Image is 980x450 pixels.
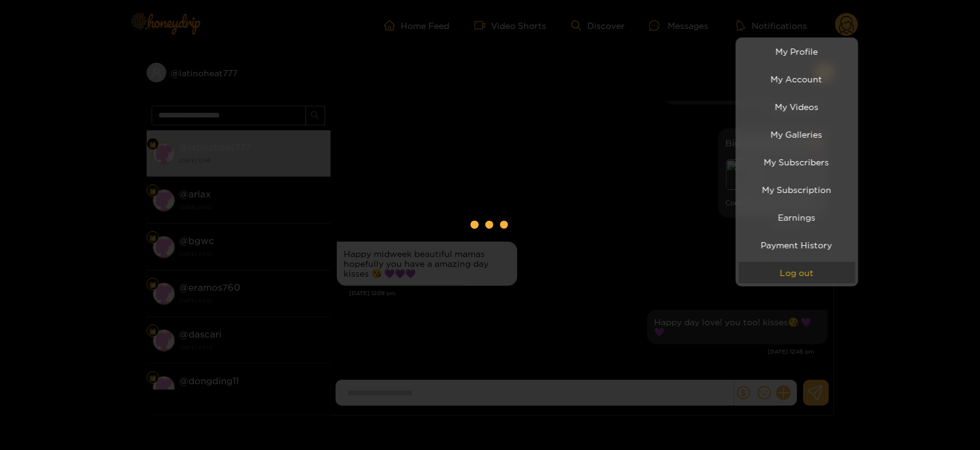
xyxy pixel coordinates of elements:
[739,68,855,90] a: My Account
[739,41,855,62] a: My Profile
[739,179,855,200] a: My Subscription
[739,234,855,256] a: Payment History
[739,151,855,173] a: My Subscribers
[739,96,855,117] a: My Videos
[739,207,855,228] a: Earnings
[739,262,855,283] button: Log out
[739,124,855,145] a: My Galleries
